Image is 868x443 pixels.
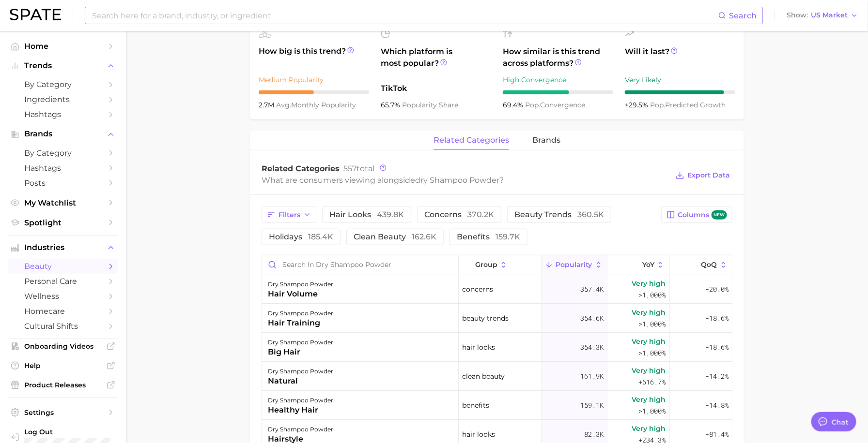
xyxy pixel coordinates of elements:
[268,366,333,377] div: dry shampoo powder
[8,92,118,107] a: Ingredients
[632,365,666,376] span: Very high
[503,90,613,94] div: 6 / 10
[424,211,494,219] span: concerns
[24,381,102,389] span: Product Releases
[381,101,402,109] span: 65.7%
[459,255,541,274] button: group
[462,370,505,382] span: clean beauty
[8,405,118,420] a: Settings
[262,174,668,187] div: What are consumers viewing alongside ?
[8,195,118,210] a: My Watchlist
[24,61,102,70] span: Trends
[8,259,118,274] a: beauty
[584,428,604,440] span: 82.3k
[24,80,102,89] span: by Category
[24,262,102,271] span: beauty
[268,279,333,290] div: dry shampoo powder
[542,255,607,274] button: Popularity
[381,83,491,94] span: TikTok
[381,46,491,78] span: Which platform is most popular?
[308,232,333,241] span: 185.4k
[705,370,728,382] span: -14.2%
[268,288,333,300] div: hair volume
[377,210,404,219] span: 439.8k
[8,176,118,191] a: Posts
[10,9,61,20] img: SPATE
[262,275,732,304] button: dry shampoo powderhair volumeconcerns357.4kVery high>1,000%-20.0%
[24,322,102,331] span: cultural shifts
[268,337,333,348] div: dry shampoo powder
[268,424,333,435] div: dry shampoo powder
[8,378,118,392] a: Product Releases
[8,289,118,304] a: wellness
[607,255,670,274] button: YoY
[525,101,540,109] abbr: popularity index
[8,215,118,230] a: Spotlight
[625,46,735,69] span: Will it last?
[343,164,374,173] span: total
[580,341,604,353] span: 354.3k
[712,210,727,220] span: new
[268,395,333,406] div: dry shampoo powder
[402,101,458,109] span: popularity share
[24,110,102,119] span: Hashtags
[650,101,726,109] span: predicted growth
[262,255,458,274] input: Search in dry shampoo powder
[259,101,276,109] span: 2.7m
[625,101,650,109] span: +29.5%
[580,370,604,382] span: 161.9k
[8,59,118,73] button: Trends
[262,304,732,333] button: dry shampoo powderhair trainingbeauty trends354.6kVery high>1,000%-18.6%
[811,13,848,18] span: US Market
[24,361,102,370] span: Help
[705,399,728,411] span: -14.8%
[673,169,732,182] button: Export Data
[354,233,436,241] span: clean beauty
[8,274,118,289] a: personal care
[268,404,333,416] div: healthy hair
[434,136,509,145] span: related categories
[496,232,520,241] span: 159.7k
[24,95,102,104] span: Ingredients
[276,101,356,109] span: monthly popularity
[262,164,340,173] span: Related Categories
[24,130,102,138] span: Brands
[24,178,102,188] span: Posts
[705,428,728,440] span: -81.4%
[24,342,102,351] span: Onboarding Videos
[262,391,732,420] button: dry shampoo powderhealthy hairbenefits159.1kVery high>1,000%-14.8%
[670,255,732,274] button: QoQ
[514,211,604,219] span: beauty trends
[577,210,604,219] span: 360.5k
[279,211,300,219] span: Filters
[8,146,118,161] a: by Category
[705,341,728,353] span: -18.6%
[91,7,718,24] input: Search here for a brand, industry, or ingredient
[24,277,102,286] span: personal care
[462,399,489,411] span: benefits
[701,261,717,268] span: QoQ
[532,136,560,145] span: brands
[632,423,666,434] span: Very high
[8,161,118,176] a: Hashtags
[687,171,730,179] span: Export Data
[639,319,666,328] span: >1,000%
[556,261,592,268] span: Popularity
[475,261,497,268] span: group
[276,101,291,109] abbr: average
[639,376,666,388] span: +616.7%
[415,176,499,185] span: dry shampoo powder
[639,348,666,357] span: >1,000%
[705,283,728,295] span: -20.0%
[24,148,102,158] span: by Category
[503,74,613,86] div: High Convergence
[678,210,727,220] span: Columns
[462,283,493,295] span: concerns
[632,278,666,289] span: Very high
[503,46,613,69] span: How similar is this trend across platforms?
[705,312,728,324] span: -18.6%
[580,399,604,411] span: 159.1k
[8,39,118,54] a: Home
[8,107,118,122] a: Hashtags
[412,232,436,241] span: 162.6k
